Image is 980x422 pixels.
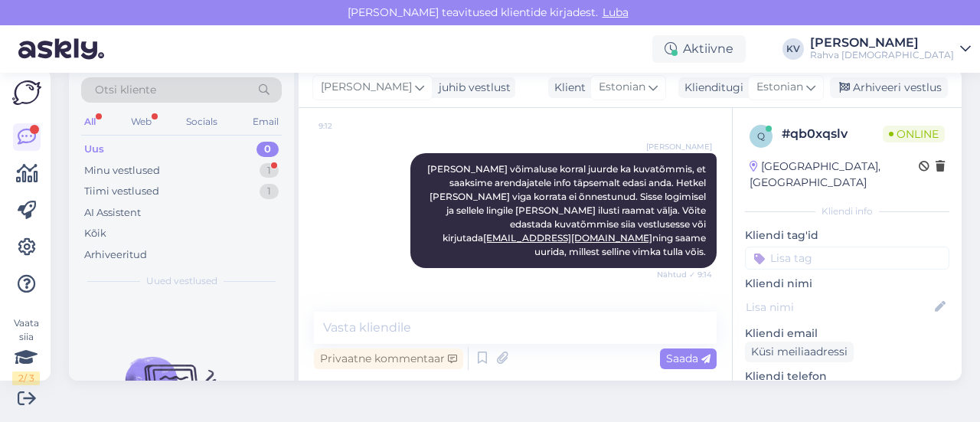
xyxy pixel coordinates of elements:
[84,226,106,241] div: Kõik
[12,371,40,385] div: 2 / 3
[548,80,586,96] div: Klient
[318,120,376,132] span: 9:12
[746,299,932,316] input: Lisa nimi
[750,159,919,191] div: [GEOGRAPHIC_DATA], [GEOGRAPHIC_DATA]
[598,5,633,19] span: Luba
[146,274,217,288] span: Uued vestlused
[782,125,883,143] div: # qb0xqslv
[84,142,104,157] div: Uus
[883,126,945,142] span: Online
[84,205,141,221] div: AI Assistent
[646,141,712,152] span: [PERSON_NAME]
[830,77,948,98] div: Arhiveeri vestlus
[427,163,708,257] span: [PERSON_NAME] võimaluse korral juurde ka kuvatõmmis, et saaksime arendajatele info täpsemalt edas...
[599,79,645,96] span: Estonian
[757,130,765,142] span: q
[128,112,155,132] div: Web
[666,352,710,365] span: Saada
[745,368,949,384] p: Kliendi telefon
[810,37,954,49] div: [PERSON_NAME]
[12,316,40,385] div: Vaata siia
[321,79,412,96] span: [PERSON_NAME]
[250,112,282,132] div: Email
[483,232,652,244] a: [EMAIL_ADDRESS][DOMAIN_NAME]
[745,204,949,218] div: Kliendi info
[12,80,41,105] img: Askly Logo
[256,142,279,157] div: 0
[260,163,279,178] div: 1
[756,79,803,96] span: Estonian
[95,82,156,98] span: Otsi kliente
[678,80,743,96] div: Klienditugi
[745,276,949,292] p: Kliendi nimi
[652,35,746,63] div: Aktiivne
[183,112,220,132] div: Socials
[314,348,463,369] div: Privaatne kommentaar
[84,184,159,199] div: Tiimi vestlused
[81,112,99,132] div: All
[810,37,971,61] a: [PERSON_NAME]Rahva [DEMOGRAPHIC_DATA]
[655,269,712,280] span: Nähtud ✓ 9:14
[260,184,279,199] div: 1
[745,247,949,270] input: Lisa tag
[84,247,147,263] div: Arhiveeritud
[745,227,949,244] p: Kliendi tag'id
[782,38,804,60] div: KV
[745,342,854,362] div: Küsi meiliaadressi
[745,325,949,342] p: Kliendi email
[84,163,160,178] div: Minu vestlused
[433,80,511,96] div: juhib vestlust
[810,49,954,61] div: Rahva [DEMOGRAPHIC_DATA]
